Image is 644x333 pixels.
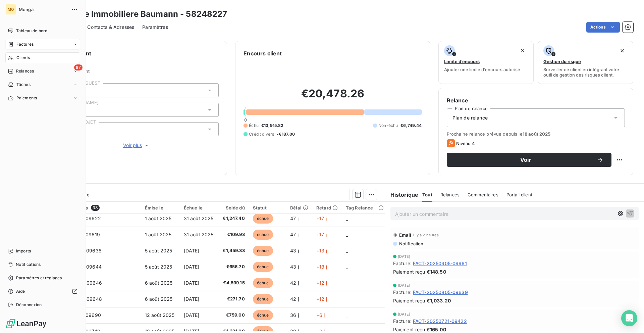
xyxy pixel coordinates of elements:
span: FACT-20250805-09639 [413,289,468,296]
button: Voir [447,153,611,167]
span: Non-échu [378,123,398,129]
span: 42 j [290,280,299,286]
span: 43 j [290,264,299,270]
img: Logo LeanPay [5,318,47,329]
span: €4,599.15 [222,280,245,286]
span: Tout [422,192,432,197]
span: 1 août 2025 [145,216,172,221]
span: Tableau de bord [16,28,47,34]
button: Voir plus [54,142,219,149]
span: +12 j [316,296,327,302]
h6: Encours client [244,49,282,57]
span: €1,033.20 [427,297,451,304]
span: +13 j [316,248,327,253]
span: _ [346,216,348,221]
span: [DATE] [184,312,200,318]
span: Tâches [16,82,31,88]
span: Facture : [393,289,412,296]
span: 36 j [290,312,299,318]
span: 43 j [290,248,299,253]
span: Voir plus [123,142,150,149]
span: Contacts & Adresses [87,24,134,31]
span: Paramètres et réglages [16,275,62,281]
span: Relances [16,68,34,74]
span: _ [346,248,348,253]
span: Portail client [506,192,532,197]
button: Gestion du risqueSurveiller ce client en intégrant votre outil de gestion des risques client. [538,41,633,84]
span: Ajouter une limite d’encours autorisé [444,67,520,72]
span: Surveiller ce client en intégrant votre outil de gestion des risques client. [543,67,628,78]
span: Paiement reçu [393,326,425,333]
span: 33 [91,205,100,211]
span: Crédit divers [249,131,274,137]
span: Échu [249,123,259,129]
span: FACT-20250721-09422 [413,318,467,325]
span: 42 j [290,296,299,302]
span: Niveau 4 [456,141,475,146]
button: Limite d’encoursAjouter une limite d’encours autorisé [438,41,534,84]
button: Actions [586,22,620,33]
h6: Relance [447,96,625,104]
span: +13 j [316,264,327,270]
span: _ [346,312,348,318]
span: Commentaires [468,192,498,197]
span: Prochaine relance prévue depuis le [447,131,625,137]
span: [DATE] [398,312,411,316]
div: Pièces comptables [46,205,137,211]
span: Relances [440,192,460,197]
span: 31 août 2025 [184,232,214,237]
span: €6,749.44 [400,123,422,129]
span: €759.00 [222,312,245,319]
span: Notification [398,241,424,246]
span: +6 j [316,312,325,318]
div: Tag Relance [346,205,381,210]
span: [DATE] [184,296,200,302]
span: €165.00 [427,326,446,333]
span: FACT-20250905-09961 [413,260,467,267]
span: Factures [16,41,34,47]
span: +17 j [316,216,327,221]
span: Aide [16,288,25,294]
span: 6 août 2025 [145,296,173,302]
span: €271.70 [222,296,245,302]
span: Facture : [393,260,412,267]
span: échue [253,230,273,240]
span: €13,915.82 [261,123,284,129]
span: Paiement reçu [393,297,425,304]
span: €109.93 [222,231,245,238]
span: échue [253,278,273,288]
div: Statut [253,205,282,210]
span: Déconnexion [16,302,42,308]
span: Imports [16,248,31,254]
div: Open Intercom Messenger [621,310,637,326]
h2: €20,478.26 [244,87,422,107]
span: Notifications [16,261,41,268]
span: 0 [244,117,247,123]
h3: Agence Immobiliere Baumann - 58248227 [59,8,227,20]
span: Paramètres [142,24,168,31]
span: Monga [19,7,67,12]
span: échue [253,213,273,224]
span: _ [346,280,348,286]
span: 5 août 2025 [145,248,172,253]
span: échue [253,246,273,256]
span: _ [346,296,348,302]
span: 5 août 2025 [145,264,172,270]
span: +17 j [316,232,327,237]
div: MO [5,4,16,15]
span: [DATE] [398,254,411,258]
span: Facture : [393,318,412,325]
span: [DATE] [184,264,200,270]
span: 6 août 2025 [145,280,173,286]
div: Retard [316,205,338,210]
div: Solde dû [222,205,245,210]
span: Gestion du risque [543,59,581,64]
span: 12 août 2025 [145,312,175,318]
span: Voir [455,157,597,162]
span: 18 août 2025 [523,131,551,137]
span: 47 j [290,216,299,221]
span: 31 août 2025 [184,216,214,221]
span: Paiements [16,95,37,101]
span: Propriétés Client [54,68,219,78]
span: €656.70 [222,264,245,270]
